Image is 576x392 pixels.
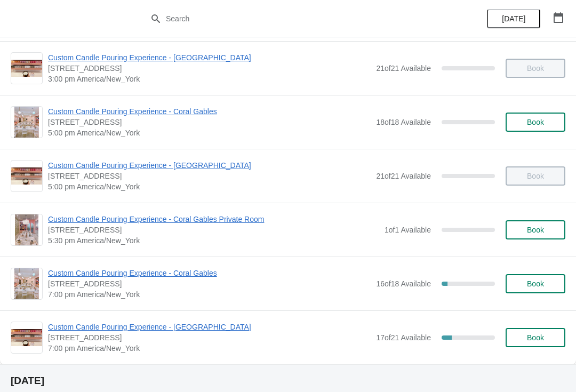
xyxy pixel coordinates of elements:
[376,118,431,126] span: 18 of 18 Available
[11,167,42,185] img: Custom Candle Pouring Experience - Fort Lauderdale | 914 East Las Olas Boulevard, Fort Lauderdale...
[14,268,39,299] img: Custom Candle Pouring Experience - Coral Gables | 154 Giralda Avenue, Coral Gables, FL, USA | 7:0...
[48,117,371,127] span: [STREET_ADDRESS]
[48,235,379,246] span: 5:30 pm America/New_York
[11,375,565,386] h2: [DATE]
[48,127,371,138] span: 5:00 pm America/New_York
[48,74,371,84] span: 3:00 pm America/New_York
[48,225,379,235] span: [STREET_ADDRESS]
[48,322,371,332] span: Custom Candle Pouring Experience - [GEOGRAPHIC_DATA]
[48,289,371,300] span: 7:00 pm America/New_York
[487,9,540,28] button: [DATE]
[502,14,525,23] span: [DATE]
[376,64,431,73] span: 21 of 21 Available
[48,171,371,181] span: [STREET_ADDRESS]
[11,60,42,77] img: Custom Candle Pouring Experience - Fort Lauderdale | 914 East Las Olas Boulevard, Fort Lauderdale...
[527,226,544,234] span: Book
[506,274,565,293] button: Book
[527,118,544,126] span: Book
[385,226,431,234] span: 1 of 1 Available
[48,332,371,343] span: [STREET_ADDRESS]
[165,9,432,28] input: Search
[48,106,371,117] span: Custom Candle Pouring Experience - Coral Gables
[506,113,565,132] button: Book
[48,52,371,63] span: Custom Candle Pouring Experience - [GEOGRAPHIC_DATA]
[506,220,565,239] button: Book
[376,333,431,342] span: 17 of 21 Available
[11,329,42,347] img: Custom Candle Pouring Experience - Fort Lauderdale | 914 East Las Olas Boulevard, Fort Lauderdale...
[48,343,371,354] span: 7:00 pm America/New_York
[48,268,371,278] span: Custom Candle Pouring Experience - Coral Gables
[48,278,371,289] span: [STREET_ADDRESS]
[48,214,379,225] span: Custom Candle Pouring Experience - Coral Gables Private Room
[376,172,431,180] span: 21 of 21 Available
[48,63,371,74] span: [STREET_ADDRESS]
[48,181,371,192] span: 5:00 pm America/New_York
[527,333,544,342] span: Book
[15,214,38,245] img: Custom Candle Pouring Experience - Coral Gables Private Room | 154 Giralda Avenue, Coral Gables, ...
[14,107,39,138] img: Custom Candle Pouring Experience - Coral Gables | 154 Giralda Avenue, Coral Gables, FL, USA | 5:0...
[48,160,371,171] span: Custom Candle Pouring Experience - [GEOGRAPHIC_DATA]
[506,328,565,347] button: Book
[376,279,431,288] span: 16 of 18 Available
[527,279,544,288] span: Book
